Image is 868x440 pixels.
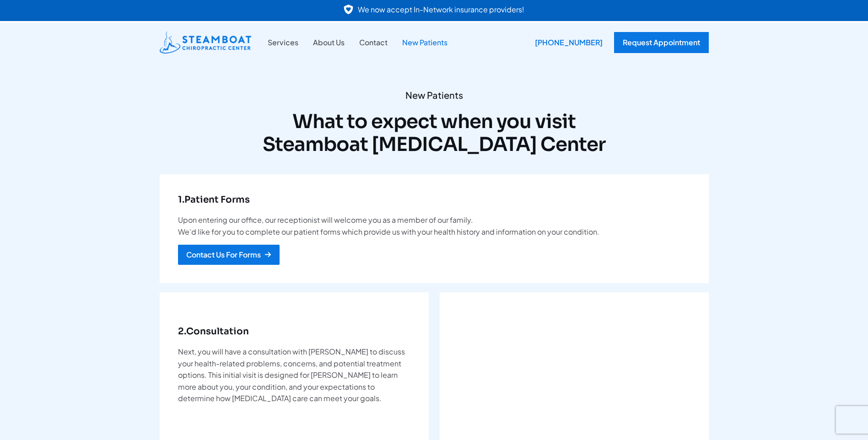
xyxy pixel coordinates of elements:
strong: 1. [178,194,184,205]
a: [PHONE_NUMBER] [528,32,605,53]
a: New Patients [395,37,455,48]
nav: Site Navigation [260,37,455,48]
p: Next, you will have a consultation with [PERSON_NAME] to discuss your health-related problems, co... [178,346,410,404]
p: Upon entering our office, our receptionist will welcome you as a member of our family. We’d like ... [178,214,690,237]
a: About Us [306,37,352,48]
h6: Consultation [178,324,410,339]
span: New Patients [160,89,709,101]
div: Contact Us For Forms [186,251,261,258]
a: Services [260,37,306,48]
h2: What to expect when you visit Steamboat [MEDICAL_DATA] Center [160,110,709,156]
a: Contact [352,37,395,48]
strong: 2. [178,326,186,337]
img: Steamboat Chiropractic Center [160,32,251,54]
div: [PHONE_NUMBER] [528,32,609,53]
h6: Patient Forms [178,193,690,207]
a: Contact Us For Forms [178,245,280,265]
a: Request Appointment [614,32,709,53]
